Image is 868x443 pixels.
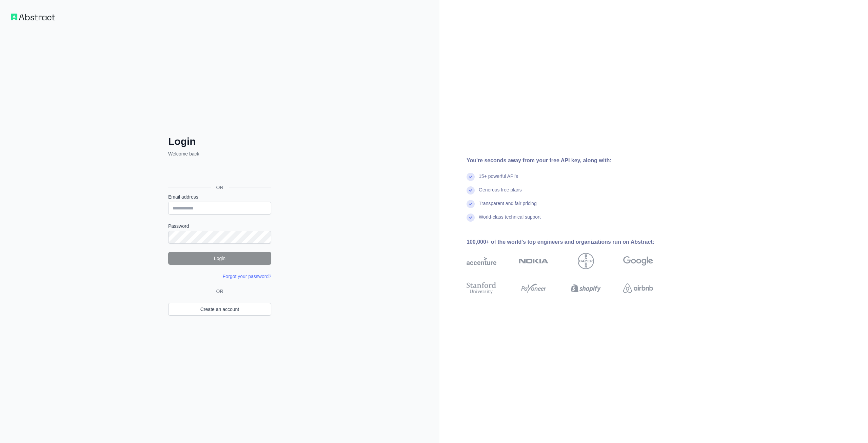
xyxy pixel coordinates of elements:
img: shopify [571,281,601,296]
img: check mark [467,200,475,208]
img: Workflow [11,14,55,20]
iframe: Sign in with Google Button [165,165,273,180]
img: stanford university [467,281,496,296]
img: payoneer [519,281,549,296]
img: accenture [467,253,496,269]
img: airbnb [623,281,653,296]
img: check mark [467,214,475,222]
div: 100,000+ of the world's top engineers and organizations run on Abstract: [467,238,675,246]
button: Login [168,252,271,265]
img: nokia [519,253,549,269]
h2: Login [168,135,271,148]
label: Password [168,223,271,229]
div: Generous free plans [479,186,522,200]
p: Welcome back [168,150,271,157]
a: Create an account [168,303,271,316]
span: OR [214,288,226,295]
span: OR [211,184,229,191]
img: check mark [467,186,475,195]
div: 15+ powerful API's [479,173,518,186]
a: Forgot your password? [223,274,271,279]
img: bayer [578,253,594,269]
img: google [623,253,653,269]
label: Email address [168,193,271,200]
div: World-class technical support [479,214,541,227]
div: Transparent and fair pricing [479,200,537,214]
div: You're seconds away from your free API key, along with: [467,156,675,165]
img: check mark [467,173,475,181]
